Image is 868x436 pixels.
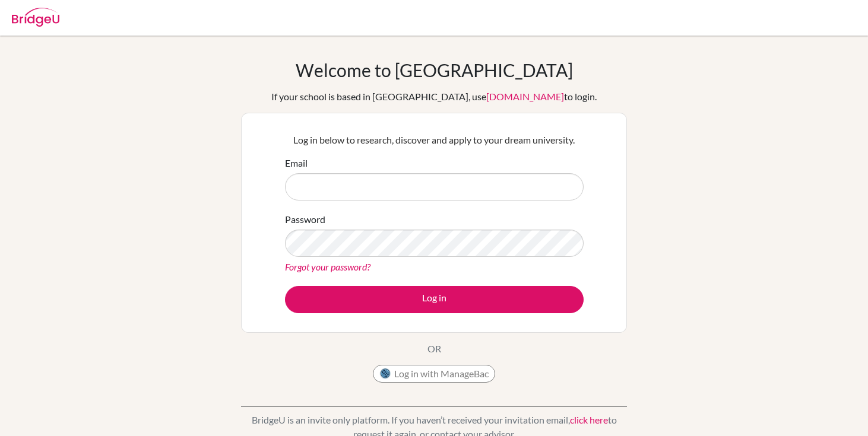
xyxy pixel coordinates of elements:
img: Bridge-U [12,8,59,27]
a: Forgot your password? [285,261,370,272]
div: If your school is based in [GEOGRAPHIC_DATA], use to login. [271,90,597,104]
label: Email [285,156,308,170]
button: Log in with ManageBac [373,365,495,383]
button: Log in [285,286,584,313]
p: OR [427,342,441,356]
p: Log in below to research, discover and apply to your dream university. [285,133,584,147]
a: [DOMAIN_NAME] [486,91,564,102]
label: Password [285,212,325,227]
h1: Welcome to [GEOGRAPHIC_DATA] [296,59,573,81]
a: click here [570,414,608,425]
